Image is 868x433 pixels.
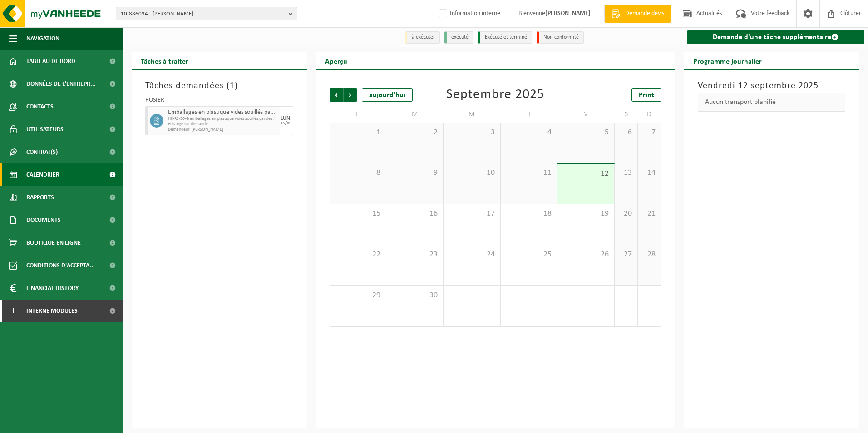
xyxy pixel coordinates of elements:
[168,122,277,127] span: Echange sur demande
[26,141,58,163] span: Contrat(s)
[168,116,277,122] span: HK-RS-30-G emballages en plastique vides souillés par des su
[391,128,439,138] span: 2
[26,186,54,209] span: Rapports
[26,50,75,73] span: Tableau de bord
[478,31,532,44] li: Exécuté et terminé
[121,7,285,21] span: 10-886034 - [PERSON_NAME]
[545,10,591,17] strong: [PERSON_NAME]
[335,250,382,260] span: 22
[281,121,291,126] div: 15/09
[642,250,656,260] span: 28
[26,27,59,50] span: Navigation
[281,116,291,121] div: LUN.
[698,93,846,112] div: Aucun transport planifié
[168,109,277,116] span: Emballages en plastique vides souillés par des substances dangereuses
[405,31,440,44] li: à exécuter
[386,106,444,123] td: M
[604,5,671,23] a: Demande devis
[537,31,584,44] li: Non-conformité
[557,106,615,123] td: V
[344,88,357,102] span: Suivant
[132,52,197,69] h2: Tâches à traiter
[116,7,297,20] button: 10-886034 - [PERSON_NAME]
[562,250,610,260] span: 26
[505,250,553,260] span: 25
[698,79,846,93] h3: Vendredi 12 septembre 2025
[391,250,439,260] span: 23
[26,277,79,300] span: Financial History
[26,300,78,322] span: Interne modules
[642,128,656,138] span: 7
[335,168,382,178] span: 8
[26,118,64,141] span: Utilisateurs
[446,88,544,102] div: Septembre 2025
[145,79,293,93] h3: Tâches demandées ( )
[437,7,500,20] label: Information interne
[448,209,496,219] span: 17
[391,209,439,219] span: 16
[615,106,638,123] td: S
[335,290,382,300] span: 29
[638,106,661,123] td: D
[642,168,656,178] span: 14
[335,209,382,219] span: 15
[619,128,633,138] span: 6
[501,106,558,123] td: J
[335,128,382,138] span: 1
[448,250,496,260] span: 24
[687,30,865,44] a: Demande d'une tâche supplémentaire
[9,300,17,322] span: I
[26,231,81,254] span: Boutique en ligne
[642,209,656,219] span: 21
[391,168,439,178] span: 9
[230,81,235,90] span: 1
[505,209,553,219] span: 18
[444,31,473,44] li: exécuté
[623,9,666,18] span: Demande devis
[631,88,661,102] a: Print
[562,128,610,138] span: 5
[362,88,413,102] div: aujourd'hui
[391,290,439,300] span: 30
[619,168,633,178] span: 13
[26,254,95,277] span: Conditions d'accepta...
[639,92,654,99] span: Print
[145,97,293,106] div: ROSIER
[562,169,610,179] span: 12
[26,163,59,186] span: Calendrier
[505,128,553,138] span: 4
[444,106,501,123] td: M
[684,52,771,69] h2: Programme journalier
[168,127,277,133] span: Demandeur: [PERSON_NAME]
[26,95,54,118] span: Contacts
[619,209,633,219] span: 20
[448,168,496,178] span: 10
[619,250,633,260] span: 27
[26,209,61,231] span: Documents
[562,209,610,219] span: 19
[26,73,96,95] span: Données de l'entrepr...
[316,52,356,69] h2: Aperçu
[330,88,343,102] span: Précédent
[448,128,496,138] span: 3
[505,168,553,178] span: 11
[330,106,387,123] td: L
